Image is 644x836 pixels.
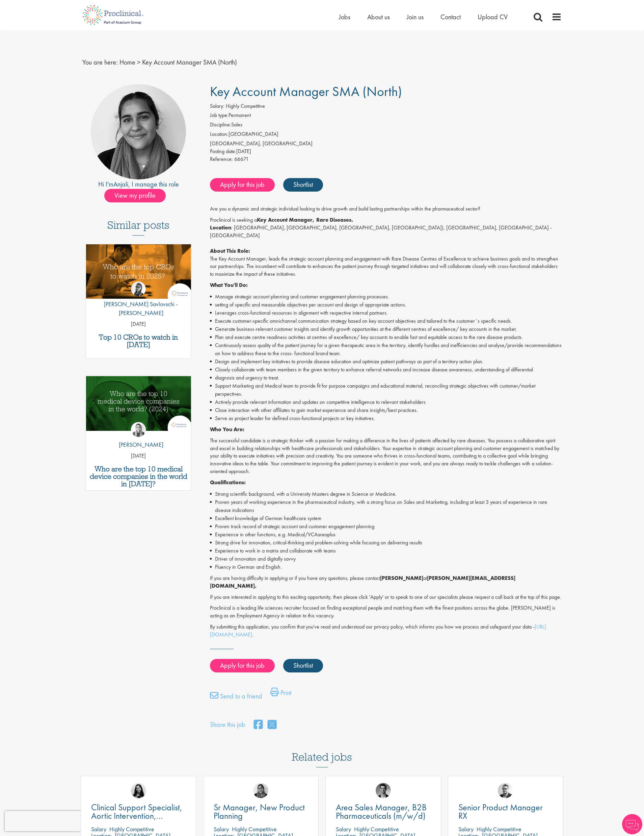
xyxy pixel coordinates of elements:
a: Anjali [113,180,128,189]
img: Theodora Savlovschi - Wicks [131,281,146,296]
img: Chatbot [622,814,642,834]
a: View my profile [104,190,172,199]
a: share on facebook [254,718,263,732]
li: Support Marketing and Medical team to provide fit for purpose campaigns and educational material,... [210,382,562,398]
label: Reference: [210,155,233,163]
label: Discipline: [210,121,231,129]
img: Max Slevogt [376,783,391,798]
p: Are you a dynamic and strategic individual looking to drive growth and build lasting partnerships... [210,205,562,213]
span: Area Sales Manager, B2B Pharmaceuticals (m/w/d) [336,802,427,821]
li: Generate business-relevant customer insights and identify growth opportunities at the different c... [210,325,562,333]
a: Shortlist [283,659,323,672]
span: Salary [336,825,351,833]
p: If you are having difficulty in applying or if you have any questions, please contact at [210,574,562,590]
a: Link to a post [86,244,191,304]
p: If you are interested in applying to this exciting opportunity, then please click 'Apply' or to s... [210,593,562,601]
li: [GEOGRAPHIC_DATA] [210,130,562,140]
strong: About This Role: [210,247,250,254]
li: Fluency in German and English. [210,563,562,571]
a: Link to a post [86,376,191,436]
li: Driver of innovation and digitally savvy [210,555,562,563]
span: Highly Competitive [226,102,265,109]
img: Top 10 CROs 2025 | Proclinical [86,244,191,299]
iframe: reCAPTCHA [5,811,91,831]
p: Proclinical is seeking a : [GEOGRAPHIC_DATA], [GEOGRAPHIC_DATA], [GEOGRAPHIC_DATA], [GEOGRAPHIC_D... [210,216,562,278]
li: Sales [210,121,562,130]
a: Area Sales Manager, B2B Pharmaceuticals (m/w/d) [336,803,431,820]
p: [PERSON_NAME] Savlovschi - [PERSON_NAME] [86,300,191,317]
li: Close interaction with other affiliates to gain market experience and share insights/best practices. [210,406,562,414]
li: Leverages cross-functional resources in alignment with respective internal partners. [210,309,562,317]
img: Top 10 Medical Device Companies 2024 [86,376,191,431]
span: Key Account Manager SMA (North) [210,83,402,100]
li: Proven years of working experience in the pharmaceutical industry, with a strong focus on Sales a... [210,498,562,514]
span: > [137,58,140,67]
li: Proven track record of strategic account and customer engagement planning [210,522,562,531]
div: Hi I'm , I manage this role [82,179,195,189]
li: Execute customer-specific omnichannel communication strategy based on key account objectives and ... [210,317,562,325]
a: Niklas Kaminski [498,783,513,798]
strong: Key Account Manager, Rare Diseases. [257,216,353,223]
li: Strong scientific background, with a University Masters degree in Science or Medicine. [210,490,562,498]
li: Manage strategic account planning and customer engagement planning processes. [210,293,562,301]
strong: [PERSON_NAME] [380,574,423,582]
a: About us [367,13,390,21]
a: Upload CV [478,13,508,21]
p: Proclinical is a leading life sciences recruiter focused on finding exceptional people and matchi... [210,604,562,620]
h3: Related jobs [292,734,352,767]
div: [DATE] [210,148,562,155]
a: Jobs [339,13,350,21]
a: Join us [407,13,424,21]
li: Permanent [210,112,562,121]
span: Salary [91,825,106,833]
li: Serve as project leader for defined cross-functional projects or key initiatives. [210,414,562,422]
a: Apply for this job [210,659,275,672]
strong: What You'll Do: [210,281,248,289]
a: Who are the top 10 medical device companies in the world in [DATE]? [89,465,188,488]
li: diagnosis and urgency to treat. [210,374,562,382]
h3: Similar posts [107,219,169,236]
p: [DATE] [86,320,191,328]
a: Anjali Parbhu [253,783,268,798]
p: The successful candidate is a strategic thinker with a passion for making a difference in the liv... [210,437,562,475]
a: share on twitter [268,718,276,732]
li: Actively provide relevant information and updates on competitive intelligence to relevant stakeho... [210,398,562,406]
strong: Qualifications: [210,479,246,486]
a: Hannah Burke [PERSON_NAME] [114,422,163,452]
a: Apply for this job [210,178,275,192]
li: Closely collaborate with team members in the given territory to enhance referral networks and inc... [210,366,562,374]
a: Send to a friend [210,691,262,705]
a: Top 10 CROs to watch in [DATE] [89,334,188,348]
label: Job type: [210,112,229,119]
p: [PERSON_NAME] [114,440,163,449]
span: Salary [214,825,229,833]
p: Highly Competitive [232,825,277,833]
a: Contact [440,13,461,21]
a: Theodora Savlovschi - Wicks [PERSON_NAME] Savlovschi - [PERSON_NAME] [86,281,191,320]
a: Clinical Support Specialist, Aortic Intervention, Vascular [91,803,186,820]
img: Indre Stankeviciute [131,783,146,798]
li: Experience to work in a matrix and collaborate with teams [210,547,562,555]
a: Shortlist [283,178,323,192]
label: Share this job [210,720,245,730]
li: Excellent knowledge of German healthcare system [210,514,562,522]
span: Senior Product Manager RX [458,802,543,821]
strong: [PERSON_NAME][EMAIL_ADDRESS][DOMAIN_NAME]. [210,574,515,589]
strong: Location [210,224,231,231]
span: Salary [458,825,474,833]
li: Experience in other functions, e.g. Medical/VCAareaplus [210,531,562,539]
p: [DATE] [86,452,191,460]
a: breadcrumb link [119,58,135,67]
span: Key Account Manager SMA (North) [142,58,237,67]
p: Highly Competitive [109,825,154,833]
a: Sr Manager, New Product Planning [214,803,308,820]
span: You are here: [82,58,118,67]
